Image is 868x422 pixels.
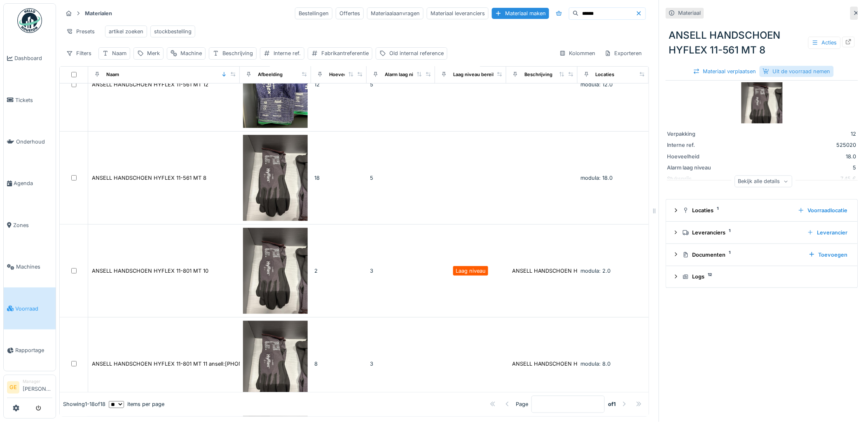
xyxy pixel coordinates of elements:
[667,141,729,149] div: Interne ref.
[683,273,848,281] div: Logs
[63,401,105,408] div: Showing 1 - 18 of 18
[581,175,613,181] span: modula: 18.0
[596,71,615,78] div: Locaties
[63,47,95,59] div: Filters
[427,7,489,19] div: Materiaal leveranciers
[667,153,729,160] div: Hoeveelheid
[106,71,119,78] div: Naam
[666,25,858,61] div: ANSELL HANDSCHOEN HYFLEX 11-561 MT 8
[314,81,363,88] div: 12
[109,28,143,35] div: artikel zoeken
[92,360,316,368] div: ANSELL HANDSCHOEN HYFLEX 11-801 MT 11 ansell:[PHONE_NUMBER] rubix:22440299
[16,138,52,146] span: Onderhoud
[15,305,52,313] span: Voorraad
[805,249,851,260] div: Toevoegen
[669,247,854,262] summary: Documenten1Toevoegen
[370,360,432,368] div: 3
[243,228,308,314] img: ANSELL HANDSCHOEN HYFLEX 11-801 MT 10
[23,378,52,396] li: [PERSON_NAME]
[581,361,611,367] span: modula: 8.0
[608,401,616,408] strong: of 1
[243,42,308,128] img: ANSELL HANDSCHOEN HYFLEX 11-561 MT 12
[732,130,856,138] div: 12
[370,81,432,88] div: 5
[4,121,56,162] a: Onderhoud
[314,360,363,368] div: 8
[683,229,801,237] div: Leveranciers
[154,28,192,35] div: stockbestelling
[683,206,791,214] div: Locaties
[243,321,308,407] img: ANSELL HANDSCHOEN HYFLEX 11-801 MT 11 ansell:11-801-11 rubix:22440299
[512,360,654,368] div: ANSELL HANDSCHOEN HYFLEX 11-801 MT 11 ansell:11...
[667,130,729,138] div: Verpakking
[4,79,56,121] a: Tickets
[678,9,701,17] div: Materiaal
[4,162,56,204] a: Agenda
[314,174,363,182] div: 18
[295,7,332,19] div: Bestellingen
[556,47,599,59] div: Kolommen
[14,54,52,62] span: Dashboard
[92,174,206,182] div: ANSELL HANDSCHOEN HYFLEX 11-561 MT 8
[683,251,802,259] div: Documenten
[15,96,52,104] span: Tickets
[92,267,208,275] div: ANSELL HANDSCHOEN HYFLEX 11-801 MT 10
[243,135,308,221] img: ANSELL HANDSCHOEN HYFLEX 11-561 MT 8
[4,288,56,329] a: Voorraad
[4,37,56,79] a: Dashboard
[669,203,854,218] summary: Locaties1Voorraadlocatie
[336,7,364,19] div: Offertes
[389,49,444,57] div: Old internal reference
[735,175,793,187] div: Bekijk alle details
[669,269,854,285] summary: Logs12
[109,401,164,408] div: items per page
[222,49,253,57] div: Beschrijving
[732,164,856,172] div: 5
[7,378,52,398] a: GE Manager[PERSON_NAME]
[581,268,611,274] span: modula: 2.0
[314,267,363,275] div: 2
[492,8,549,19] div: Materiaal maken
[516,401,528,408] div: Page
[15,346,52,354] span: Rapportage
[112,49,126,57] div: Naam
[456,267,486,275] div: Laag niveau
[17,8,42,33] img: Badge_color-CXgf-gQk.svg
[804,227,851,238] div: Leverancier
[512,267,656,275] div: ANSELL HANDSCHOEN HYFLEX 11-801 MT 10 rubix:22...
[367,7,423,19] div: Materiaalaanvragen
[669,225,854,240] summary: Leveranciers1Leverancier
[667,164,729,172] div: Alarm laag niveau
[180,49,202,57] div: Machine
[13,221,52,229] span: Zones
[524,71,552,78] div: Beschrijving
[321,49,369,57] div: Fabrikantreferentie
[23,378,52,385] div: Manager
[742,82,783,123] img: ANSELL HANDSCHOEN HYFLEX 11-561 MT 8
[581,81,613,88] span: modula: 12.0
[147,49,160,57] div: Merk
[795,205,851,216] div: Voorraadlocatie
[732,153,856,160] div: 18.0
[258,71,283,78] div: Afbeelding
[63,26,98,37] div: Presets
[4,204,56,246] a: Zones
[370,174,432,182] div: 5
[453,71,499,78] div: Laag niveau bereikt?
[732,141,856,149] div: 525020
[274,49,301,57] div: Interne ref.
[4,246,56,288] a: Machines
[4,329,56,371] a: Rapportage
[760,66,834,77] div: Uit de voorraad nemen
[690,66,760,77] div: Materiaal verplaatsen
[14,179,52,187] span: Agenda
[601,47,646,59] div: Exporteren
[385,71,424,78] div: Alarm laag niveau
[82,9,115,17] strong: Materialen
[808,37,841,49] div: Acties
[16,263,52,271] span: Machines
[92,81,208,88] div: ANSELL HANDSCHOEN HYFLEX 11-561 MT 12
[329,71,358,78] div: Hoeveelheid
[370,267,432,275] div: 3
[7,381,19,394] li: GE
